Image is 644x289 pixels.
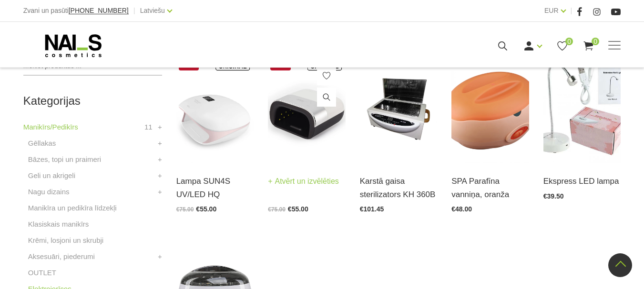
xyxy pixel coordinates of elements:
[28,251,95,262] a: Aksesuāri, piederumi
[543,175,621,188] a: Ekspress LED lampa
[544,5,559,16] a: EUR
[23,5,129,17] div: Zvani un pasūti
[571,5,572,17] span: |
[176,206,194,213] span: €75.00
[144,121,153,133] span: 11
[565,38,573,45] span: 0
[140,5,165,16] a: Latviešu
[451,175,529,200] a: SPA Parafīna vanniņa, oranža
[268,206,286,213] span: €75.00
[28,138,56,149] a: Gēllakas
[583,40,594,52] a: 0
[158,154,162,165] a: +
[28,170,75,181] a: Geli un akrigeli
[23,95,162,107] h2: Kategorijas
[360,57,438,163] img: Karstā gaisa sterilizatoru var izmantot skaistumkopšanas salonos, manikīra kabinetos, ēdināšanas ...
[543,57,621,163] img: Ekspress LED lampa.Ideāli piemērota šī brīža aktuālākajai gēla nagu pieaudzēšanas metodei - ekspr...
[28,154,101,165] a: Bāzes, topi un praimeri
[28,186,70,198] a: Nagu dizains
[133,5,135,17] span: |
[360,175,438,200] a: Karstā gaisa sterilizators KH 360B
[23,121,78,133] a: Manikīrs/Pedikīrs
[158,251,162,262] a: +
[28,219,89,230] a: Klasiskais manikīrs
[360,205,384,213] span: €101.45
[176,57,254,163] img: Tips:UV LAMPAZīmola nosaukums:SUNUVModeļa numurs: SUNUV4Profesionālā UV/Led lampa.Garantija: 1 ga...
[451,205,472,213] span: €48.00
[28,202,117,214] a: Manikīra un pedikīra līdzekļi
[69,7,129,14] a: [PHONE_NUMBER]
[592,38,599,45] span: 0
[451,57,529,163] img: Parafīna vanniņa roku un pēdu procedūrām. Parafīna aplikācijas momentāli padara ādu ļoti zīdainu,...
[158,121,162,133] a: +
[28,235,103,246] a: Krēmi, losjoni un skrubji
[158,170,162,181] a: +
[268,57,346,163] img: Modelis: SUNUV 3Jauda: 48WViļņu garums: 365+405nmKalpošanas ilgums: 50000 HRSPogas vadība:10s/30s...
[28,267,56,279] a: OUTLET
[268,175,339,188] a: Atvērt un izvēlēties
[196,205,216,213] span: €55.00
[158,186,162,198] a: +
[543,192,564,200] span: €39.50
[288,205,308,213] span: €55.00
[556,40,568,52] a: 0
[158,138,162,149] a: +
[176,175,254,200] a: Lampa SUN4S UV/LED HQ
